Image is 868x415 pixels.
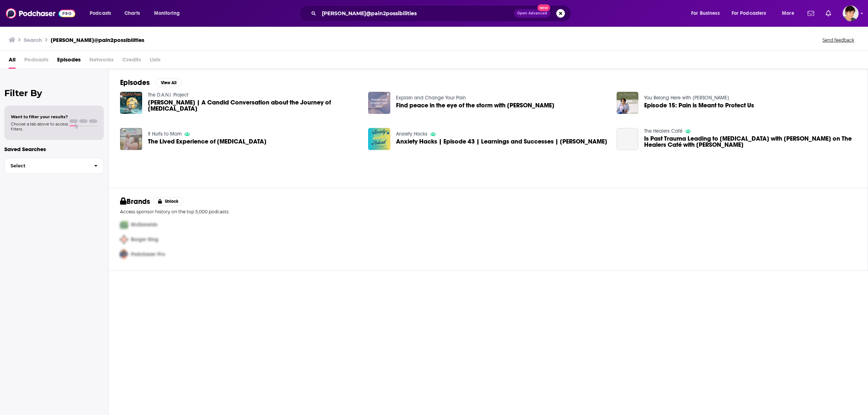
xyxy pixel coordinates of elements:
[120,78,182,87] a: EpisodesView All
[537,4,550,11] span: New
[117,217,131,232] img: First Pro Logo
[120,8,144,19] a: Charts
[150,54,161,69] span: Lists
[117,247,131,262] img: Third Pro Logo
[823,7,834,20] a: Show notifications dropdown
[131,222,157,228] span: McDonalds
[396,95,466,101] a: Explain and Change Your Pain
[319,8,514,19] input: Search podcasts, credits, & more...
[124,8,140,18] span: Charts
[131,236,158,243] span: Burger King
[148,138,267,145] a: The Lived Experience of Chronic Pain
[120,92,142,114] img: Deana Tsiapalis | A Candid Conversation about the Journey of Chronic Pain
[156,78,182,87] button: View All
[153,197,184,206] button: Unlock
[691,8,720,18] span: For Business
[4,146,104,153] p: Saved Searches
[777,8,803,19] button: open menu
[843,5,859,21] span: Logged in as bethwouldknow
[843,5,859,21] img: User Profile
[396,131,427,137] a: Anxiety Hacks
[727,8,777,19] button: open menu
[122,54,141,69] span: Credits
[4,88,104,98] h2: Filter By
[57,54,81,69] a: Episodes
[686,8,729,19] button: open menu
[9,54,16,69] a: All
[396,138,607,145] span: Anxiety Hacks | Episode 43 | Learnings and Successes | [PERSON_NAME]
[644,102,754,108] a: Episode 15: Pain is Meant to Protect Us
[51,37,144,43] h3: [PERSON_NAME]@pain2possibilities
[368,128,390,150] img: Anxiety Hacks | Episode 43 | Learnings and Successes | Deana Tsiapalis
[805,7,817,20] a: Show notifications dropdown
[782,8,794,18] span: More
[154,8,180,18] span: Monitoring
[90,8,111,18] span: Podcasts
[148,99,360,112] a: Deana Tsiapalis | A Candid Conversation about the Journey of Chronic Pain
[396,102,554,108] a: Find peace in the eye of the storm with Deana Tsiapalis
[4,158,104,174] button: Select
[120,209,856,214] p: Access sponsor history on the top 5,000 podcasts.
[24,37,42,43] h3: Search
[517,12,547,15] span: Open Advanced
[644,136,856,148] a: Is Past Trauma Leading to Chronic Pain with Deana Tsiapalis on The Healers Café with Manon Bolliger
[514,9,550,18] button: Open AdvancedNew
[644,136,856,148] span: Is Past Trauma Leading to [MEDICAL_DATA] with [PERSON_NAME] on The Healers Café with [PERSON_NAME]
[306,5,578,22] div: Search podcasts, credits, & more...
[396,102,554,108] span: Find peace in the eye of the storm with [PERSON_NAME]
[617,92,639,114] img: Episode 15: Pain is Meant to Protect Us
[89,54,114,69] span: Networks
[85,8,120,19] button: open menu
[11,114,68,119] span: Want to filter your results?
[843,5,859,21] button: Show profile menu
[120,128,142,150] img: The Lived Experience of Chronic Pain
[117,232,131,247] img: Second Pro Logo
[120,78,150,87] h2: Episodes
[820,37,856,43] button: Send feedback
[396,138,607,145] a: Anxiety Hacks | Episode 43 | Learnings and Successes | Deana Tsiapalis
[148,131,182,137] a: It Hurts to Mom
[149,8,189,19] button: open menu
[732,8,766,18] span: For Podcasters
[24,54,48,69] span: Podcasts
[148,92,188,98] a: The D.A.N.I. Project
[148,138,267,145] span: The Lived Experience of [MEDICAL_DATA]
[644,95,729,101] a: You Belong Here with Beth Ruffin
[6,7,75,20] img: Podchaser - Follow, Share and Rate Podcasts
[644,128,682,134] a: The Healers Café
[120,197,150,206] h2: Brands
[617,128,639,150] a: Is Past Trauma Leading to Chronic Pain with Deana Tsiapalis on The Healers Café with Manon Bolliger
[11,121,68,132] span: Choose a tab above to access filters.
[368,92,390,114] img: Find peace in the eye of the storm with Deana Tsiapalis
[148,99,360,112] span: [PERSON_NAME] | A Candid Conversation about the Journey of [MEDICAL_DATA]
[131,251,165,257] span: Podchaser Pro
[5,163,88,168] span: Select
